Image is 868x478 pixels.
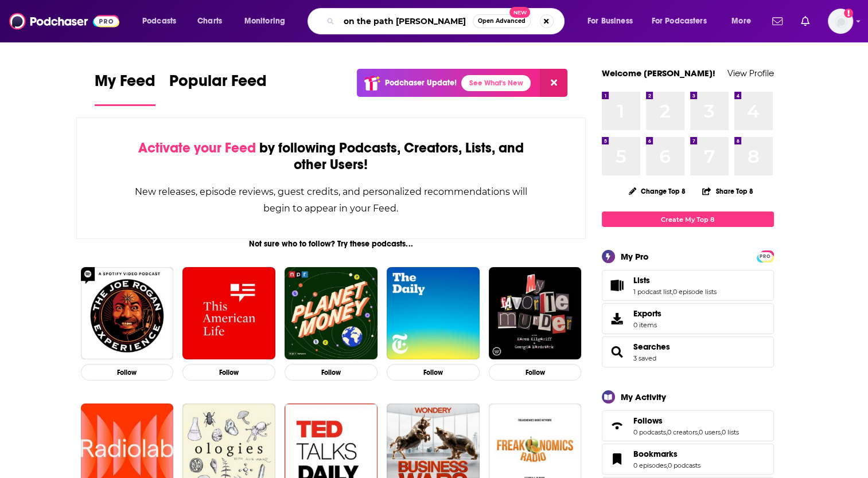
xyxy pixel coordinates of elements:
[633,449,700,459] a: Bookmarks
[633,416,663,426] span: Follows
[844,9,853,18] svg: Add a profile image
[621,391,666,402] div: My Activity
[633,449,678,459] span: Bookmarks
[461,75,531,91] a: See What's New
[633,275,717,285] a: Lists
[606,451,629,467] a: Bookmarks
[702,180,753,202] button: Share Top 8
[182,267,275,360] img: This American Life
[478,18,526,24] span: Open Advanced
[236,12,300,30] button: open menu
[828,9,853,34] img: User Profile
[387,364,480,381] button: Follow
[387,267,480,360] img: The Daily
[606,277,629,293] a: Lists
[633,416,739,426] a: Follows
[828,9,853,34] button: Show profile menu
[731,13,751,29] span: More
[509,7,530,18] span: New
[489,267,582,360] img: My Favorite Murder with Karen Kilgariff and Georgia Hardstark
[758,252,772,260] a: PRO
[621,251,649,262] div: My Pro
[385,78,457,88] p: Podchaser Update!
[190,12,229,30] a: Charts
[285,364,377,381] button: Follow
[318,8,575,34] div: Search podcasts, credits, & more...
[602,444,774,475] span: Bookmarks
[95,71,155,106] a: My Feed
[668,461,700,469] a: 0 podcasts
[9,10,119,32] img: Podchaser - Follow, Share and Rate Podcasts
[197,13,222,29] span: Charts
[768,11,787,31] a: Show notifications dropdown
[699,428,721,436] a: 0 users
[95,71,155,97] span: My Feed
[339,12,473,30] input: Search podcasts, credits, & more...
[723,12,765,30] button: open menu
[81,364,174,381] button: Follow
[285,267,377,360] img: Planet Money
[633,308,661,319] span: Exports
[138,139,256,156] span: Activate your Feed
[602,336,774,367] span: Searches
[667,461,668,469] span: ,
[672,288,673,296] span: ,
[633,461,667,469] a: 0 episodes
[633,342,670,352] a: Searches
[673,288,717,296] a: 0 episode lists
[244,13,285,29] span: Monitoring
[489,364,582,381] button: Follow
[606,311,629,327] span: Exports
[81,267,174,360] img: The Joe Rogan Experience
[633,321,661,329] span: 0 items
[667,428,698,436] a: 0 creators
[633,428,666,436] a: 0 podcasts
[666,428,667,436] span: ,
[698,428,699,436] span: ,
[644,12,723,30] button: open menu
[602,211,774,227] a: Create My Top 8
[606,418,629,434] a: Follows
[633,354,656,362] a: 3 saved
[169,71,267,97] span: Popular Feed
[602,303,774,334] a: Exports
[134,183,528,217] div: New releases, episode reviews, guest credits, and personalized recommendations will begin to appe...
[579,12,647,30] button: open menu
[602,410,774,441] span: Follows
[758,252,772,261] span: PRO
[473,14,531,28] button: Open AdvancedNew
[633,288,672,296] a: 1 podcast list
[796,11,814,31] a: Show notifications dropdown
[602,270,774,301] span: Lists
[652,13,707,29] span: For Podcasters
[622,184,693,198] button: Change Top 8
[606,344,629,360] a: Searches
[182,364,275,381] button: Follow
[169,71,267,106] a: Popular Feed
[828,9,853,34] span: Logged in as JohnJMudgett
[722,428,739,436] a: 0 lists
[721,428,722,436] span: ,
[587,13,633,29] span: For Business
[602,68,715,79] a: Welcome [PERSON_NAME]!
[134,12,191,30] button: open menu
[142,13,176,29] span: Podcasts
[76,239,586,249] div: Not sure who to follow? Try these podcasts...
[633,275,650,285] span: Lists
[134,140,528,173] div: by following Podcasts, Creators, Lists, and other Users!
[727,68,774,79] a: View Profile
